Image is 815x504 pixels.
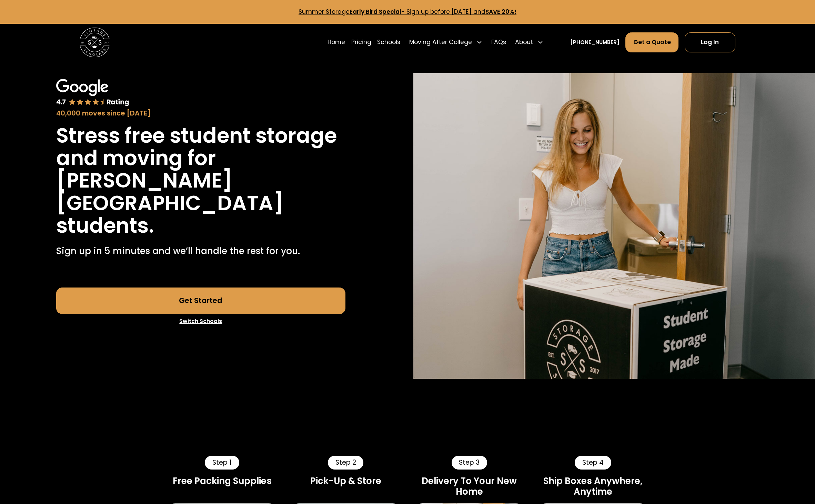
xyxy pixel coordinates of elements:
a: Schools [377,32,400,53]
div: Step 2 [328,456,363,470]
strong: SAVE 20%! [485,8,516,16]
h1: [PERSON_NAME][GEOGRAPHIC_DATA] [56,169,345,214]
strong: Early Bird Special [350,8,401,16]
h1: students. [56,214,154,237]
h1: Stress free student storage and moving for [56,124,345,170]
div: Free Packing Supplies [166,476,278,486]
img: Storage Scholars will have everything waiting for you in your room when you arrive to campus. [413,73,815,379]
a: Log In [685,32,735,52]
p: Sign up in 5 minutes and we’ll handle the rest for you. [56,244,300,258]
div: 40,000 moves since [DATE] [56,108,345,118]
img: Google 4.7 star rating [56,79,129,107]
a: Switch Schools [56,314,345,329]
div: Step 1 [205,456,239,470]
div: Pick-Up & Store [290,476,402,486]
div: Delivery To Your New Home [413,476,525,497]
div: Ship Boxes Anywhere, Anytime [537,476,649,497]
div: Step 4 [575,456,611,470]
div: About [515,38,533,47]
a: Home [328,32,345,53]
div: Step 3 [452,456,487,470]
img: Storage Scholars main logo [80,28,109,57]
a: Summer StorageEarly Bird Special- Sign up before [DATE] andSAVE 20%! [299,8,516,16]
a: Pricing [351,32,371,53]
a: Get Started [56,288,345,314]
a: Get a Quote [625,32,678,52]
div: Moving After College [409,38,472,47]
a: FAQs [491,32,506,53]
a: [PHONE_NUMBER] [570,39,620,47]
